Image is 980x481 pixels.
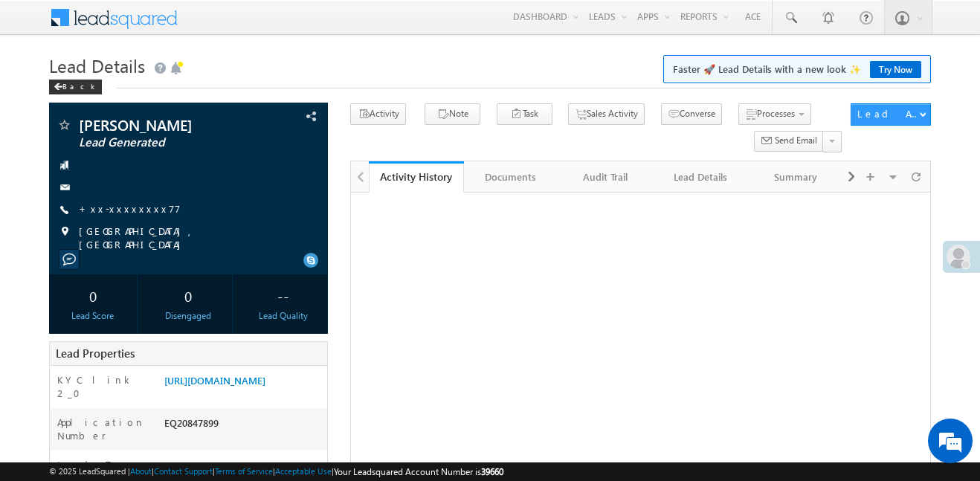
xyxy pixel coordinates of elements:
span: [PERSON_NAME] [79,117,251,132]
div: Lead Actions [857,107,921,120]
span: Processes [757,108,795,119]
div: Summary [761,168,831,186]
a: [URL][DOMAIN_NAME] [164,374,265,387]
label: KYC link 2_0 [57,373,150,400]
div: Back [49,80,102,94]
a: Contact Support [154,466,213,476]
a: About [130,466,152,476]
button: Lead Actions [851,103,931,126]
span: 39660 [481,466,503,477]
div: 0 [53,282,133,309]
div: ORGANIC [161,458,327,479]
div: EQ20847899 [161,416,327,436]
a: Terms of Service [215,466,273,476]
span: © 2025 LeadSquared | | | | | [49,465,503,479]
button: Send Email [754,131,824,152]
span: Your Leadsquared Account Number is [334,466,503,477]
a: Activity History [369,161,464,193]
button: Note [425,103,480,125]
a: Audit Trail [558,161,654,193]
button: Sales Activity [568,103,645,125]
div: Disengaged [148,309,228,323]
button: Task [497,103,552,125]
a: +xx-xxxxxxxx77 [79,202,181,215]
span: Lead Generated [79,135,251,150]
div: Lead Score [53,309,133,323]
span: Send Email [775,134,817,147]
a: Documents [464,161,559,193]
div: Documents [476,168,546,186]
div: Activity History [380,170,453,184]
a: Acceptable Use [275,466,332,476]
div: -- [243,282,323,309]
a: Lead Details [654,161,749,193]
button: Activity [350,103,406,125]
span: Lead Properties [56,346,135,361]
div: Lead Details [665,168,735,186]
div: Audit Trail [570,168,640,186]
a: Back [49,79,109,91]
span: Lead Details [49,54,145,77]
a: Summary [749,161,844,193]
a: Try Now [870,61,921,78]
button: Converse [661,103,722,125]
span: [GEOGRAPHIC_DATA], [GEOGRAPHIC_DATA] [79,225,303,251]
label: Application Number [57,416,150,442]
label: Lead Type [57,458,135,471]
div: Lead Quality [243,309,323,323]
button: Processes [738,103,811,125]
div: 0 [148,282,228,309]
span: Faster 🚀 Lead Details with a new look ✨ [673,62,921,77]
